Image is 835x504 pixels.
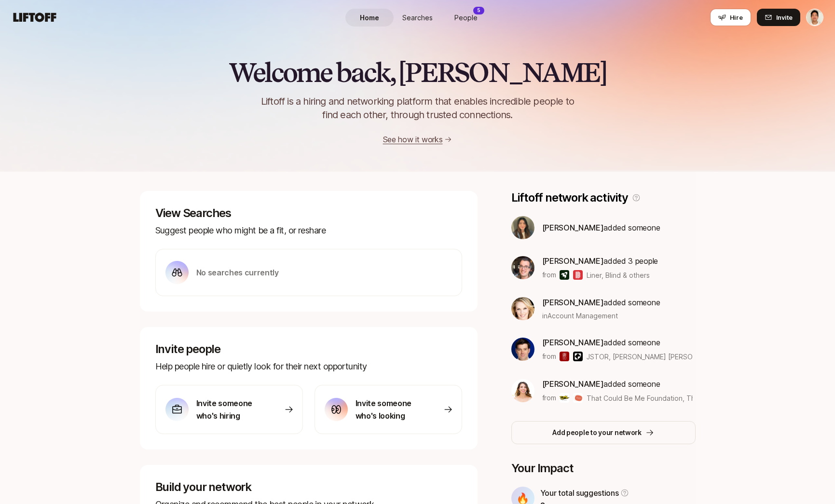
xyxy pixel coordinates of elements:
p: Invite people [155,342,462,356]
img: Kleiner Perkins [573,352,583,361]
span: [PERSON_NAME] [542,298,604,307]
p: added someone [542,336,693,349]
p: Add people to your network [552,427,642,438]
p: added someone [542,221,660,234]
span: Searches [402,13,433,23]
a: Home [345,9,394,27]
button: Jeremy Chen [806,9,823,26]
p: Suggest people who might be a fit, or reshare [155,224,462,237]
p: Build your network [155,480,462,494]
p: added 3 people [542,255,658,267]
p: from [542,269,556,281]
img: Jeremy Chen [807,9,823,26]
p: Help people hire or quietly look for their next opportunity [155,360,462,373]
img: Liner [560,270,569,280]
p: added someone [542,296,660,309]
span: Invite [776,13,793,22]
p: Invite someone who's looking [356,397,423,422]
p: from [542,392,556,404]
span: [PERSON_NAME] [542,223,604,232]
span: Hire [730,13,743,22]
p: Your Impact [511,462,696,475]
img: c551205c_2ef0_4c80_93eb_6f7da1791649.jpg [511,256,534,279]
span: in Account Management [542,311,618,321]
h2: Welcome back, [PERSON_NAME] [229,58,606,87]
button: Invite [757,9,800,26]
img: ACg8ocI_8DTT4116_vNVBsHJ577RfOcB9F4L8XkPMI2uLO_6Hnz799oq=s160-c [511,297,534,320]
span: [PERSON_NAME] [542,379,604,389]
button: Hire [710,9,751,26]
img: 8d0482ca_1812_4c98_b136_83a29d302753.jpg [511,379,534,402]
img: ACg8ocID61EeImf-rSe600XU3FvR_PMxysu5FXBpP-R3D0pyaH3u7LjRgQ=s160-c [511,338,534,361]
span: [PERSON_NAME] [542,338,604,347]
img: e6e914e0_4068_4287_bee2_de76e676be9e.jpg [511,216,534,239]
span: Home [360,13,379,23]
a: See how it works [383,135,443,144]
button: Add people to your network [511,421,696,444]
p: Invite someone who's hiring [196,397,264,422]
p: 5 [477,7,480,14]
img: The Persona Project [573,393,583,403]
span: [PERSON_NAME] [542,256,604,266]
span: That Could Be Me Foundation, The Persona Project & others [587,394,782,402]
p: Liftoff network activity [511,191,628,204]
img: JSTOR [560,352,569,361]
p: added someone [542,378,693,390]
a: Searches [394,9,442,27]
p: Liftoff is a hiring and networking platform that enables incredible people to find each other, th... [245,95,590,122]
p: No searches currently [196,266,279,279]
p: from [542,351,556,362]
span: Liner, Blind & others [587,270,650,280]
span: JSTOR, [PERSON_NAME] [PERSON_NAME] & others [587,352,693,362]
span: People [454,13,478,23]
img: Blind [573,270,583,280]
img: That Could Be Me Foundation [560,393,569,403]
a: People5 [442,9,490,27]
p: Your total suggestions [540,487,619,499]
p: View Searches [155,206,462,220]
